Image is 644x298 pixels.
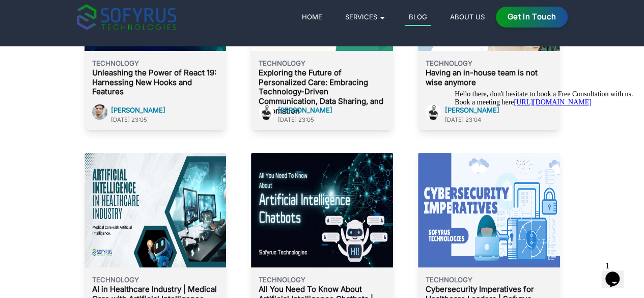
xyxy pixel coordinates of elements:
[111,116,147,123] time: [DATE] 23:05
[251,153,393,267] img: Artificial Intelligence Chatbots
[445,106,499,114] a: [PERSON_NAME]
[405,11,431,26] a: Blog
[278,116,314,123] time: [DATE] 23:05
[63,12,141,20] a: [URL][DOMAIN_NAME]
[259,104,274,120] img: Software development Company
[278,106,332,114] a: [PERSON_NAME]
[601,257,634,288] iframe: chat widget
[92,104,107,120] img: Software development Company
[92,59,218,68] p: Technology
[259,59,385,68] p: Technology
[418,153,559,267] img: Software development Company
[111,106,165,114] a: [PERSON_NAME]
[92,68,218,97] p: Unleashing the Power of React 19: Harnessing New Hooks and Features
[426,275,552,285] p: Technology
[426,68,552,88] p: Having an in-house team is not wise anymore
[341,11,389,23] a: Services 🞃
[298,11,326,23] a: Home
[446,11,488,23] a: About Us
[77,4,176,30] img: sofyrus
[259,275,385,285] p: Technology
[426,59,552,68] p: Technology
[445,116,481,123] time: [DATE] 23:04
[92,275,218,285] p: Technology
[496,7,568,28] a: Get in Touch
[85,153,226,267] img: Software development Company
[4,4,182,20] span: Hello there, don't hesitate to book a Free Consultation with us. Book a meeting here
[4,4,187,20] div: Hello there, don't hesitate to book a Free Consultation with us.Book a meeting here[URL][DOMAIN_N...
[426,104,441,120] img: Software development Company
[259,68,385,116] p: Exploring the Future of Personalized Care: Embracing Technology-Driven Communication, Data Sharin...
[451,86,634,252] iframe: chat widget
